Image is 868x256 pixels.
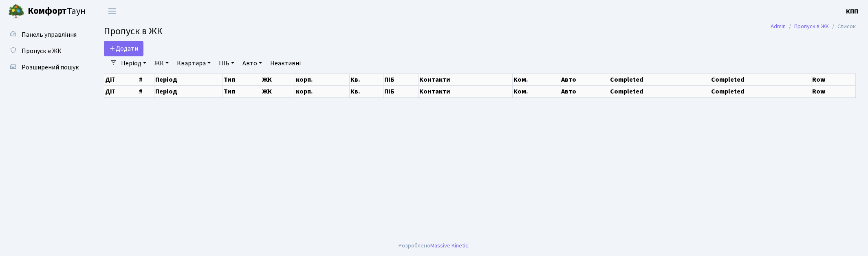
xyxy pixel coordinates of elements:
a: Панель управління [4,27,86,43]
span: Таун [28,4,86,18]
th: Контакти [418,85,512,97]
a: Massive Kinetic [430,241,468,250]
th: Кв. [350,73,383,85]
th: Ком. [512,73,560,85]
th: ПІБ [383,73,419,85]
a: Неактивні [267,56,304,70]
span: Додати [109,44,138,53]
th: # [138,85,154,97]
div: Розроблено . [399,241,469,250]
span: Пропуск в ЖК [22,47,62,56]
a: Admin [771,22,786,31]
a: Авто [239,56,265,70]
a: Пропуск в ЖК [4,43,86,59]
th: Ком. [512,85,560,97]
img: logo.png [8,3,24,20]
span: Розширений пошук [22,63,79,72]
span: Пропуск в ЖК [104,24,163,38]
th: Completed [609,85,710,97]
th: Тип [223,73,261,85]
th: Дії [104,85,138,97]
span: Панель управління [22,30,77,39]
th: Completed [609,73,710,85]
a: Розширений пошук [4,59,86,76]
th: # [138,73,154,85]
th: Row [811,85,856,97]
th: Контакти [418,73,512,85]
th: ЖК [261,73,295,85]
nav: breadcrumb [758,18,868,35]
th: ПІБ [383,85,419,97]
a: ЖК [151,56,172,70]
th: Період [154,73,223,85]
th: ЖК [261,85,295,97]
a: Квартира [174,56,214,70]
a: Додати [104,41,143,56]
th: Completed [710,73,811,85]
b: КПП [846,7,858,16]
a: Пропуск в ЖК [794,22,829,31]
th: корп. [295,85,350,97]
th: Дії [104,73,138,85]
a: Період [118,56,150,70]
th: корп. [295,73,350,85]
a: КПП [846,7,858,16]
th: Тип [223,85,261,97]
b: Комфорт [28,4,67,18]
th: Кв. [350,85,383,97]
th: Період [154,85,223,97]
th: Completed [710,85,811,97]
li: Список [829,22,856,31]
th: Авто [560,73,609,85]
th: Row [811,73,856,85]
th: Авто [560,85,609,97]
button: Переключити навігацію [102,4,122,18]
a: ПІБ [216,56,238,70]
